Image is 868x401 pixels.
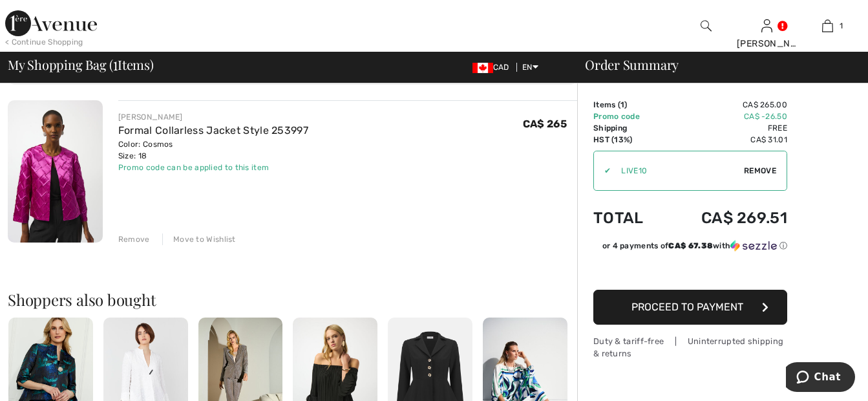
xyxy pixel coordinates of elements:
[118,124,308,136] a: Formal Collarless Jacket Style 253997
[593,290,787,325] button: Proceed to Payment
[593,196,664,240] td: Total
[701,18,712,34] img: search the website
[118,111,308,123] div: [PERSON_NAME]
[594,165,611,177] div: ✔
[664,134,787,146] td: CA$ 31.01
[593,99,664,111] td: Items ( )
[786,362,855,395] iframe: Opens a widget where you can chat to one of our agents
[522,63,538,72] span: EN
[798,18,857,34] a: 1
[620,100,624,109] span: 1
[822,18,833,34] img: My Bag
[631,301,743,313] span: Proceed to Payment
[569,58,860,71] div: Order Summary
[472,63,514,72] span: CAD
[744,165,776,177] span: Remove
[5,36,83,48] div: < Continue Shopping
[162,233,236,245] div: Move to Wishlist
[840,20,843,32] span: 1
[8,292,577,307] h2: Shoppers also bought
[730,240,777,252] img: Sezzle
[5,10,97,36] img: 1ère Avenue
[668,241,713,250] span: CA$ 67.38
[664,99,787,111] td: CA$ 265.00
[118,162,308,173] div: Promo code can be applied to this item
[761,18,772,34] img: My Info
[118,138,308,162] div: Color: Cosmos Size: 18
[611,151,744,190] input: Promo code
[472,63,493,73] img: Canadian Dollar
[664,196,787,240] td: CA$ 269.51
[664,111,787,122] td: CA$ -26.50
[8,100,103,243] img: Formal Collarless Jacket Style 253997
[593,134,664,146] td: HST (13%)
[664,122,787,134] td: Free
[8,58,154,71] span: My Shopping Bag ( Items)
[523,118,567,130] span: CA$ 265
[593,335,787,360] div: Duty & tariff-free | Uninterrupted shipping & returns
[113,55,118,72] span: 1
[593,111,664,122] td: Promo code
[593,256,787,285] iframe: PayPal-paypal
[737,37,796,50] div: [PERSON_NAME]
[593,240,787,256] div: or 4 payments ofCA$ 67.38withSezzle Click to learn more about Sezzle
[593,122,664,134] td: Shipping
[761,19,772,32] a: Sign In
[118,233,150,245] div: Remove
[602,240,787,252] div: or 4 payments of with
